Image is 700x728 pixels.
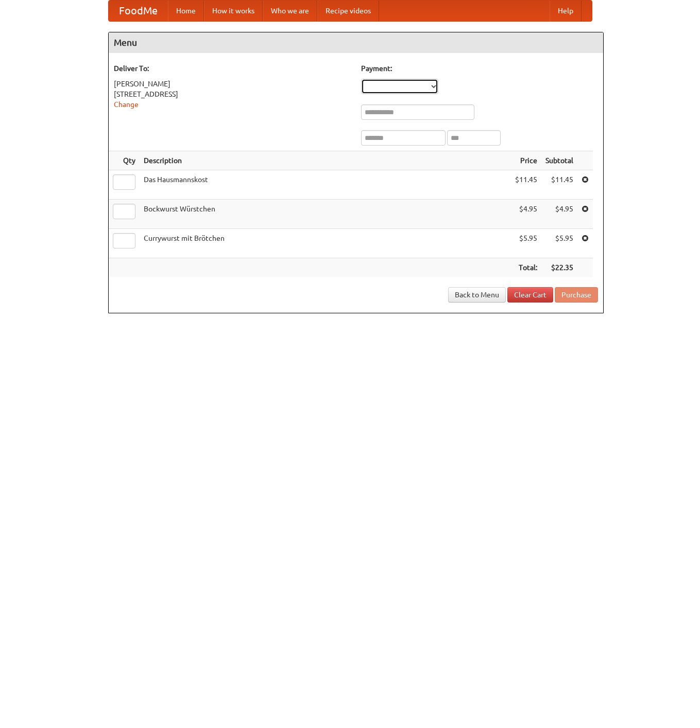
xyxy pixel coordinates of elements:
[114,89,351,99] div: [STREET_ADDRESS]
[109,151,140,170] th: Qty
[140,151,511,170] th: Description
[448,287,506,303] a: Back to Menu
[550,1,582,21] a: Help
[541,229,577,258] td: $5.95
[541,200,577,229] td: $4.95
[511,229,541,258] td: $5.95
[140,229,511,258] td: Currywurst mit Brötchen
[511,170,541,200] td: $11.45
[511,200,541,229] td: $4.95
[114,63,351,74] h5: Deliver To:
[317,1,379,21] a: Recipe videos
[511,151,541,170] th: Price
[204,1,263,21] a: How it works
[109,32,603,53] h4: Menu
[140,170,511,200] td: Das Hausmannskost
[511,258,541,277] th: Total:
[507,287,553,303] a: Clear Cart
[263,1,317,21] a: Who we are
[114,79,351,89] div: [PERSON_NAME]
[541,258,577,277] th: $22.35
[140,200,511,229] td: Bockwurst Würstchen
[114,100,139,109] a: Change
[361,63,598,74] h5: Payment:
[555,287,598,303] button: Purchase
[541,151,577,170] th: Subtotal
[168,1,204,21] a: Home
[541,170,577,200] td: $11.45
[109,1,168,21] a: FoodMe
